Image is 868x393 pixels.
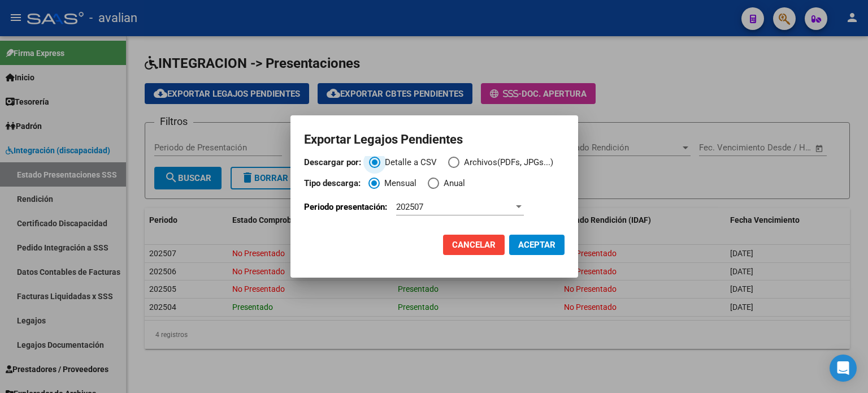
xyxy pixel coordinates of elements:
[304,202,387,212] span: Periodo presentación:
[380,156,437,169] span: Detalle a CSV
[830,355,857,382] div: Open Intercom Messenger
[509,235,565,255] button: ACEPTAR
[304,129,565,150] h2: Exportar Legajos Pendientes
[304,156,565,175] mat-radio-group: Descargar por:
[304,178,361,188] strong: Tipo descarga:
[518,240,555,250] span: ACEPTAR
[380,177,416,190] span: Mensual
[396,202,423,212] span: 202507
[439,177,465,190] span: Anual
[304,177,565,196] mat-radio-group: Tipo de descarga:
[443,235,505,255] button: Cancelar
[304,157,361,167] strong: Descargar por:
[459,156,553,169] span: Archivos(PDFs, JPGs...)
[452,240,496,250] span: Cancelar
